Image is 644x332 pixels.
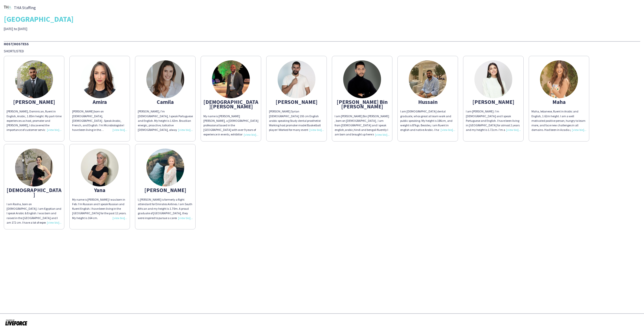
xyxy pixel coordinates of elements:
div: [PERSON_NAME] Syrian [DEMOGRAPHIC_DATA] 193 cm English arabic speaking Study dental prosthetist W... [269,109,324,132]
div: [DEMOGRAPHIC_DATA] [7,188,62,197]
div: I am [PERSON_NAME] Bin [PERSON_NAME] , born on [DEMOGRAPHIC_DATA] , I am from [DEMOGRAPHIC_DATA] ... [335,114,390,137]
div: [PERSON_NAME] [138,188,193,192]
img: thumb-60e3c9de-598c-4ab6-9d5b-c36edb721066.jpg [146,149,184,186]
div: Amira [72,100,127,104]
img: thumb-6891fe4fabf94.jpeg [474,60,512,98]
img: thumb-6582a0cdb5742.jpeg [81,60,119,98]
div: Maha [531,100,586,104]
img: thumb-3b4bedbe-2bfe-446a-a964-4b882512f058.jpg [15,60,53,98]
img: thumb-66d43ad786d2c.jpg [278,60,315,98]
div: I, [PERSON_NAME] is formerly a flight attendant for Emirates Airlines. I am South African and my ... [138,197,193,220]
img: thumb-6581774468806.jpeg [81,149,119,186]
div: [DEMOGRAPHIC_DATA][PERSON_NAME] [203,100,258,109]
img: thumb-26f2aabb-eaf0-4a61-9c3b-663b996db1ef.png [4,4,11,11]
div: [PERSON_NAME] [269,100,324,104]
div: I am [DEMOGRAPHIC_DATA] dental graduate, whos great at team work and public speaking. My height i... [400,109,455,132]
div: [PERSON_NAME] born on [DEMOGRAPHIC_DATA], [DEMOGRAPHIC_DATA] . Speak Arabic, French, and English.... [72,109,127,132]
img: thumb-67755c6606872.jpeg [343,60,381,98]
div: [PERSON_NAME] [7,100,62,104]
div: Hussain [400,100,455,104]
div: [PERSON_NAME] Bin [PERSON_NAME] [335,100,390,109]
img: thumb-6246947601a70.jpeg [146,60,184,98]
img: thumb-07583f41-6c61-40be-ad5d-507eb0e7a047.png [15,149,53,186]
div: Maha, lebanese, fluent in Arabic and English, 1.62m height. I am a well motivated positive person... [531,109,586,132]
img: thumb-03812aac-1a8d-4b94-a49e-23dd17b0c0b4.jpg [212,60,250,98]
div: Yana [72,188,127,192]
div: Shortlisted [4,49,640,53]
span: THA Staffing [14,5,36,10]
div: My name is [PERSON_NAME] [PERSON_NAME], a [DEMOGRAPHIC_DATA] professional based in the [GEOGRAPHI... [203,114,258,137]
div: [GEOGRAPHIC_DATA] [4,15,640,23]
div: I am [PERSON_NAME]. I’m [DEMOGRAPHIC_DATA] and I speak Portuguese and English. I have been living... [466,109,521,132]
img: Powered by Liveforce [5,319,28,326]
div: Host/Hostess [4,41,640,46]
img: thumb-66f50a601efff.jpeg [409,60,447,98]
img: thumb-67d73f9e1acf2.jpeg [540,60,578,98]
div: [PERSON_NAME], I'm [DEMOGRAPHIC_DATA], I speak Portuguese and English. My height is 1.63m. Brazil... [138,109,193,132]
div: [DATE] to [DATE] [4,27,227,31]
div: [PERSON_NAME] [466,100,521,104]
div: Camila [138,100,193,104]
span: My name is [PERSON_NAME] I was born in Feb. I’m Russian and I speak Russian and fluent English. I... [72,198,126,220]
span: I am Rasha, born on [DEMOGRAPHIC_DATA]. I am Egyptian and I speak Arabic & English. I was born an... [7,202,61,238]
div: [PERSON_NAME], Dominican, fluent in English, Arabic, 1.85m height. My part-time experiences as ho... [7,109,62,132]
